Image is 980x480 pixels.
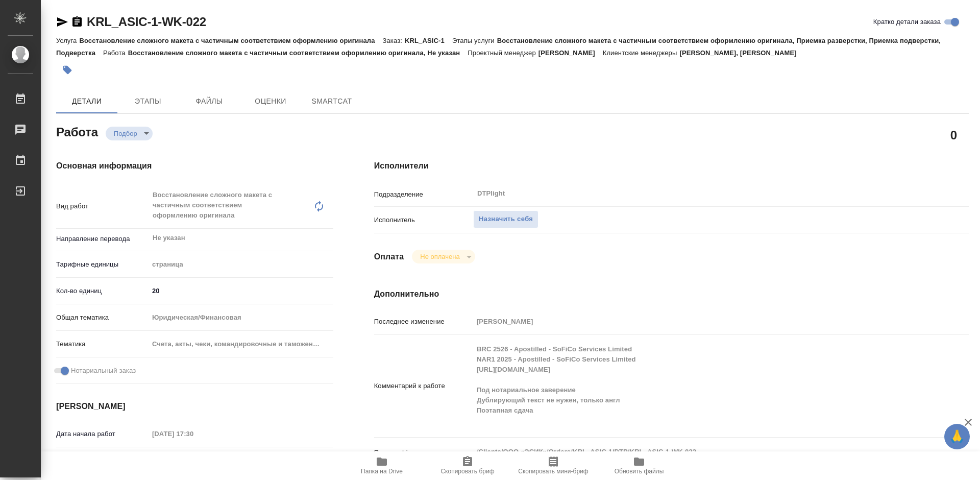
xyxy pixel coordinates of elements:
[149,283,333,298] input: ✎ Введи что-нибудь
[518,468,588,475] span: Скопировать мини-бриф
[339,451,425,480] button: Папка на Drive
[473,341,919,429] textarea: BRC 2526 - Apostilled - SoFiCo Services Limited NAR1 2025 - Apostilled - SoFiCo Services Limited ...
[56,37,79,44] p: Услуга
[440,468,494,475] span: Скопировать бриф
[56,234,149,244] p: Направление перевода
[79,37,382,44] p: Восстановление сложного макета с частичным соответствием оформлению оригинала
[374,160,969,172] h4: Исполнители
[307,95,356,108] span: SmartCat
[56,160,333,172] h4: Основная информация
[615,468,664,475] span: Обновить файлы
[944,424,970,449] button: 🙏
[538,49,603,57] p: [PERSON_NAME]
[603,49,680,57] p: Клиентские менеджеры
[473,314,919,329] input: Пустое поле
[149,309,333,326] div: Юридическая/Финансовая
[374,317,473,327] p: Последнее изменение
[417,252,462,261] button: Не оплачена
[948,426,966,447] span: 🙏
[383,37,405,44] p: Заказ:
[56,313,149,323] p: Общая тематика
[479,213,533,225] span: Назначить себя
[56,122,98,140] h2: Работа
[361,468,403,475] span: Папка на Drive
[128,49,468,57] p: Восстановление сложного макета с частичным соответствием оформлению оригинала, Не указан
[149,335,333,353] div: Счета, акты, чеки, командировочные и таможенные документы
[56,37,941,57] p: Восстановление сложного макета с частичным соответствием оформлению оригинала, Приемка разверстки...
[56,201,149,211] p: Вид работ
[62,95,111,108] span: Детали
[106,127,153,140] div: Подбор
[56,429,149,439] p: Дата начала работ
[405,37,452,44] p: KRL_ASIC-1
[468,49,538,57] p: Проектный менеджер
[374,448,473,458] p: Путь на drive
[56,59,79,81] button: Добавить тэг
[56,339,149,349] p: Тематика
[56,400,333,413] h4: [PERSON_NAME]
[374,251,404,263] h4: Оплата
[473,210,538,228] button: Назначить себя
[71,16,83,28] button: Скопировать ссылку
[56,16,68,28] button: Скопировать ссылку для ЯМессенджера
[679,49,804,57] p: [PERSON_NAME], [PERSON_NAME]
[246,95,295,108] span: Оценки
[374,288,969,300] h4: Дополнительно
[425,451,510,480] button: Скопировать бриф
[452,37,497,44] p: Этапы услуги
[87,15,206,29] a: KRL_ASIC-1-WK-022
[124,95,173,108] span: Этапы
[149,426,238,441] input: Пустое поле
[873,17,941,27] span: Кратко детали заказа
[111,129,140,138] button: Подбор
[71,366,136,376] span: Нотариальный заказ
[374,189,473,200] p: Подразделение
[412,250,475,263] div: Подбор
[473,443,919,461] textarea: /Clients/ООО «ЭСИК»/Orders/KRL_ASIC-1/DTP/KRL_ASIC-1-WK-022
[56,286,149,296] p: Кол-во единиц
[56,259,149,270] p: Тарифные единицы
[950,126,957,143] h2: 0
[103,49,128,57] p: Работа
[374,215,473,225] p: Исполнитель
[149,256,333,273] div: страница
[185,95,234,108] span: Файлы
[374,381,473,391] p: Комментарий к работе
[510,451,596,480] button: Скопировать мини-бриф
[596,451,682,480] button: Обновить файлы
